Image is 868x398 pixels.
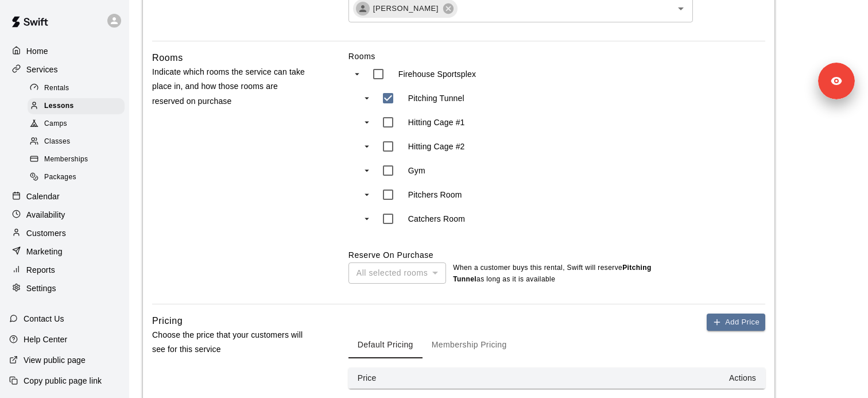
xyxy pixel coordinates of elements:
[423,331,516,358] button: Membership Pricing
[348,51,765,62] label: Rooms
[348,331,423,358] button: Default Pricing
[28,115,129,133] a: Camps
[356,2,370,16] div: Mindy Scott
[26,45,48,57] p: Home
[152,314,183,329] h6: Pricing
[28,79,129,97] a: Rentals
[9,261,120,279] a: Reports
[26,283,56,294] p: Settings
[28,98,125,114] div: Lessons
[28,80,125,96] div: Rentals
[44,172,76,183] span: Packages
[408,213,465,225] p: Catchers Room
[408,165,425,176] p: Gym
[28,134,125,150] div: Classes
[44,136,70,148] span: Classes
[453,264,651,283] b: Pitching Tunnel
[9,61,120,78] a: Services
[24,375,102,387] p: Copy public page link
[152,65,312,109] p: Indicate which rooms the service can take place in, and how those rooms are reserved on purchase
[152,328,312,357] p: Choose the price that your customers will see for this service
[44,101,74,112] span: Lessons
[152,51,183,65] h6: Rooms
[24,313,64,324] p: Contact Us
[26,64,58,75] p: Services
[9,206,120,223] a: Availability
[26,209,65,221] p: Availability
[28,97,129,115] a: Lessons
[348,250,433,260] label: Reserve On Purchase
[9,280,120,297] a: Settings
[9,225,120,242] a: Customers
[24,354,86,366] p: View public page
[28,133,129,151] a: Classes
[28,169,129,187] a: Packages
[9,243,120,260] a: Marketing
[24,334,67,345] p: Help Center
[673,1,689,17] button: Open
[348,368,463,389] th: Price
[9,42,120,60] a: Home
[9,188,120,205] a: Calendar
[28,116,125,132] div: Camps
[366,3,445,14] span: [PERSON_NAME]
[348,62,578,231] ul: swift facility view
[28,151,129,169] a: Memberships
[408,141,465,152] p: Hitting Cage #2
[26,264,55,276] p: Reports
[398,68,476,80] p: Firehouse Sportsplex
[348,262,446,284] div: All selected rooms
[26,227,66,239] p: Customers
[28,152,125,168] div: Memberships
[44,83,69,94] span: Rentals
[707,314,765,331] button: Add Price
[28,169,125,186] div: Packages
[408,189,462,200] p: Pitchers Room
[26,246,63,257] p: Marketing
[463,368,765,389] th: Actions
[44,118,67,130] span: Camps
[453,262,654,285] p: When a customer buys this rental , Swift will reserve as long as it is available
[408,92,464,104] p: Pitching Tunnel
[408,117,465,128] p: Hitting Cage #1
[26,191,60,202] p: Calendar
[44,154,88,165] span: Memberships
